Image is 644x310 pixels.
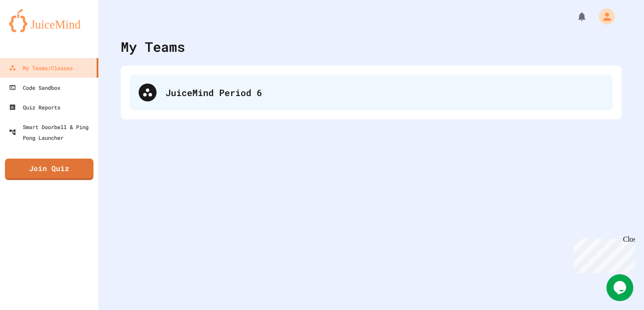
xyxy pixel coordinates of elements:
div: JuiceMind Period 6 [130,75,613,110]
div: Code Sandbox [9,82,60,93]
iframe: chat widget [570,235,635,273]
div: My Teams [121,37,185,57]
div: My Notifications [560,9,589,24]
img: logo-orange.svg [9,9,89,32]
div: My Teams/Classes [9,63,73,73]
a: Join Quiz [5,159,93,180]
div: Smart Doorbell & Ping Pong Launcher [9,121,95,143]
div: Chat with us now!Close [4,4,62,57]
div: Quiz Reports [9,102,60,113]
iframe: chat widget [606,274,635,301]
div: My Account [589,6,617,27]
div: JuiceMind Period 6 [165,86,604,99]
